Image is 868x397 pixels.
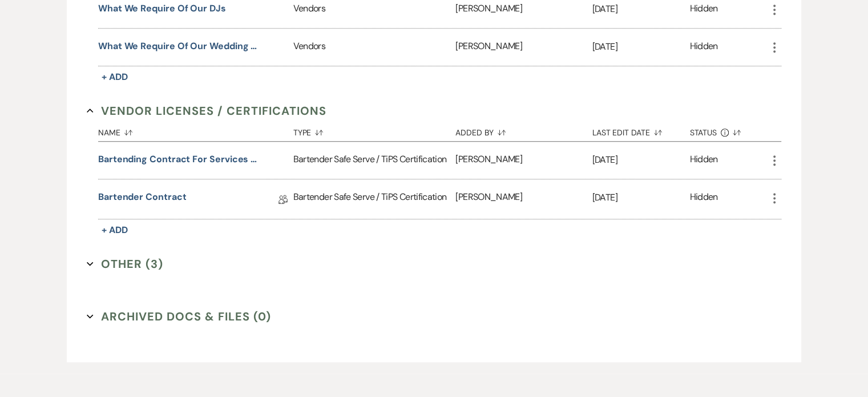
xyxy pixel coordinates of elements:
button: Last Edit Date [592,119,690,141]
button: + Add [98,222,131,238]
div: Hidden [689,153,717,168]
p: [DATE] [592,2,690,17]
p: [DATE] [592,39,690,54]
div: [PERSON_NAME] [455,142,592,179]
p: [DATE] [592,190,690,205]
button: + Add [98,69,131,85]
div: Hidden [689,39,717,55]
button: Added By [455,119,592,141]
button: Name [98,119,293,141]
button: What we require of our wedding Coordinators [98,39,261,53]
button: Bartending Contract for Services at [PERSON_NAME] on the Chesapeake, LLC [98,153,261,166]
button: Status [689,119,768,141]
div: Bartender Safe Serve / TiPS Certification [293,142,456,179]
div: Bartender Safe Serve / TiPS Certification [293,179,456,219]
button: Archived Docs & Files (0) [87,308,271,325]
div: [PERSON_NAME] [455,29,592,66]
span: + Add [102,71,128,83]
div: Hidden [689,2,717,17]
div: Vendors [293,29,456,66]
div: Hidden [689,190,717,208]
a: Bartender Contract [98,190,187,208]
div: [PERSON_NAME] [455,179,592,219]
button: Vendor Licenses / Certifications [87,102,326,119]
p: [DATE] [592,153,690,167]
button: What we require of our DJs [98,2,226,15]
span: + Add [102,224,128,236]
button: Other (3) [87,255,163,272]
button: Type [293,119,456,141]
span: Status [689,129,717,137]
